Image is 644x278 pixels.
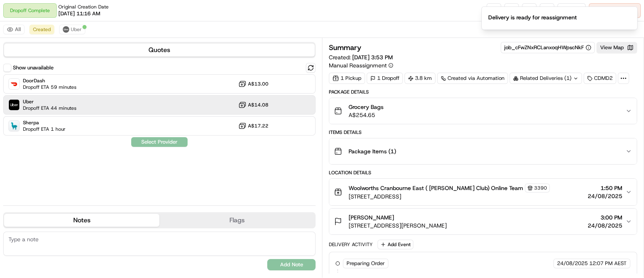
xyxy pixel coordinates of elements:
span: Dropoff ETA 59 minutes [23,84,76,90]
button: Add Event [378,240,413,249]
span: 3390 [534,185,547,191]
div: 1 Dropoff [367,73,403,84]
button: Manual Reassignment [329,61,393,69]
span: [PERSON_NAME] [349,213,394,222]
span: [STREET_ADDRESS][PERSON_NAME] [349,222,447,230]
span: A$13.00 [248,81,268,87]
img: uber-new-logo.jpeg [63,26,69,33]
button: View Map [597,42,637,53]
div: 1 Pickup [329,73,365,84]
span: Sherpa [23,119,66,126]
div: Delivery Activity [329,241,373,248]
span: Created [33,26,51,33]
button: Notes [4,214,159,227]
span: A$254.65 [349,111,384,119]
span: Manual Reassignment [329,61,387,69]
span: A$17.22 [248,123,268,129]
span: Uber [71,26,82,33]
div: 3.8 km [405,73,436,84]
span: [STREET_ADDRESS] [349,192,550,201]
span: [DATE] 11:16 AM [58,10,100,17]
span: [DATE] 3:53 PM [352,54,393,61]
div: Location Details [329,169,637,176]
label: Show unavailable [13,64,54,71]
button: A$13.00 [238,80,268,88]
a: Created via Automation [437,73,508,84]
span: 3:00 PM [588,213,622,222]
span: Uber [23,98,76,105]
button: All [3,25,25,34]
div: Items Details [329,129,637,136]
span: Original Creation Date [58,4,109,10]
img: Uber [9,100,19,110]
span: 1:50 PM [588,184,622,192]
img: Sherpa [9,121,19,131]
span: Dropoff ETA 1 hour [23,126,66,132]
span: 24/08/2025 [588,192,622,200]
span: 24/08/2025 [557,260,588,267]
button: Flags [159,214,315,227]
span: Preparing Order [347,260,385,267]
img: DoorDash [9,79,19,89]
span: 24/08/2025 [588,222,622,230]
button: A$14.08 [238,101,268,109]
span: Grocery Bags [349,103,384,111]
span: A$14.08 [248,102,268,108]
div: Delivery is ready for reassignment [488,13,577,21]
button: Quotes [4,44,315,56]
h3: Summary [329,44,361,51]
button: Created [29,25,54,34]
button: Package Items (1) [329,138,637,164]
button: job_cFwZNxRCLanxoqHWpscNkF [504,44,591,51]
span: 12:07 PM AEST [589,260,627,267]
button: Grocery BagsA$254.65 [329,98,637,124]
button: Uber [59,25,85,34]
div: CDMD2 [584,73,616,84]
span: Dropoff ETA 44 minutes [23,105,76,111]
div: Package Details [329,89,637,95]
div: Related Deliveries (1) [510,73,582,84]
button: [PERSON_NAME][STREET_ADDRESS][PERSON_NAME]3:00 PM24/08/2025 [329,209,637,234]
span: DoorDash [23,77,76,84]
button: A$17.22 [238,122,268,130]
span: Package Items ( 1 ) [349,147,396,155]
button: Woolworths Cranbourne East ( [PERSON_NAME] Club) Online Team3390[STREET_ADDRESS]1:50 PM24/08/2025 [329,179,637,205]
span: Created: [329,53,393,61]
span: Woolworths Cranbourne East ( [PERSON_NAME] Club) Online Team [349,184,523,192]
